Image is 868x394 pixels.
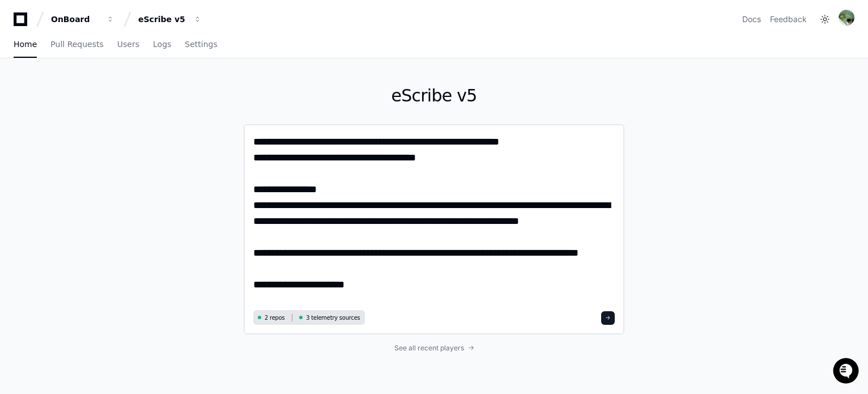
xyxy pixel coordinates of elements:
[770,14,807,25] button: Feedback
[185,41,217,48] span: Settings
[80,118,137,128] a: Powered byPylon
[244,86,624,106] h1: eScribe v5
[839,10,854,26] img: avatar
[11,11,34,34] img: PlayerZero
[117,32,139,58] a: Users
[51,14,100,25] div: OnBoard
[185,32,217,58] a: Settings
[832,357,862,387] iframe: Open customer support
[153,41,171,48] span: Logs
[11,45,206,63] div: Welcome
[14,41,37,48] span: Home
[265,313,285,322] span: 2 repos
[14,32,37,58] a: Home
[306,313,360,322] span: 3 telemetry sources
[11,84,32,105] img: 1736555170064-99ba0984-63c1-480f-8ee9-699278ef63ed
[39,96,148,105] div: We're offline, we'll be back soon
[134,9,206,29] button: eScribe v5
[113,119,137,128] span: Pylon
[193,88,206,101] button: Start new chat
[742,14,761,25] a: Docs
[138,14,187,25] div: eScribe v5
[244,344,624,353] a: See all recent players
[50,32,103,58] a: Pull Requests
[117,41,139,48] span: Users
[39,84,186,96] div: Start new chat
[46,9,119,29] button: OnBoard
[394,344,464,353] span: See all recent players
[153,32,171,58] a: Logs
[50,41,103,48] span: Pull Requests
